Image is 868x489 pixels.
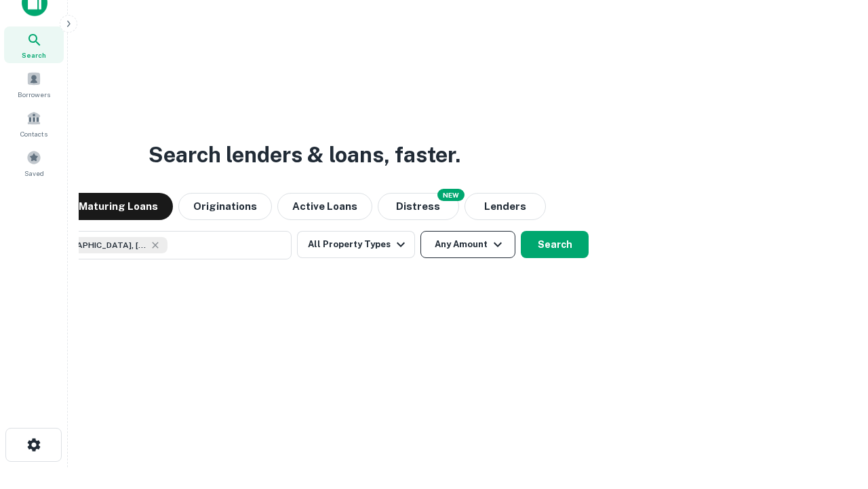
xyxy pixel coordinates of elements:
a: Borrowers [4,66,64,103]
button: Any Amount [420,231,515,258]
span: Search [22,50,46,60]
div: NEW [437,189,465,201]
h3: Search lenders & loans, faster. [149,139,460,171]
span: Saved [24,168,44,179]
button: Search [521,231,589,258]
span: Contacts [20,128,47,139]
iframe: Chat Widget [800,380,868,446]
button: [GEOGRAPHIC_DATA], [GEOGRAPHIC_DATA], [GEOGRAPHIC_DATA] [20,231,292,259]
span: Borrowers [18,89,50,100]
button: Maturing Loans [64,193,173,220]
button: All Property Types [297,231,415,258]
button: Lenders [465,193,546,220]
a: Search [4,26,64,63]
span: [GEOGRAPHIC_DATA], [GEOGRAPHIC_DATA], [GEOGRAPHIC_DATA] [45,239,147,251]
a: Contacts [4,105,64,142]
button: Search distressed loans with lien and other non-mortgage details. [378,193,459,220]
button: Originations [178,193,272,220]
a: Saved [4,145,64,181]
button: Active Loans [277,193,372,220]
